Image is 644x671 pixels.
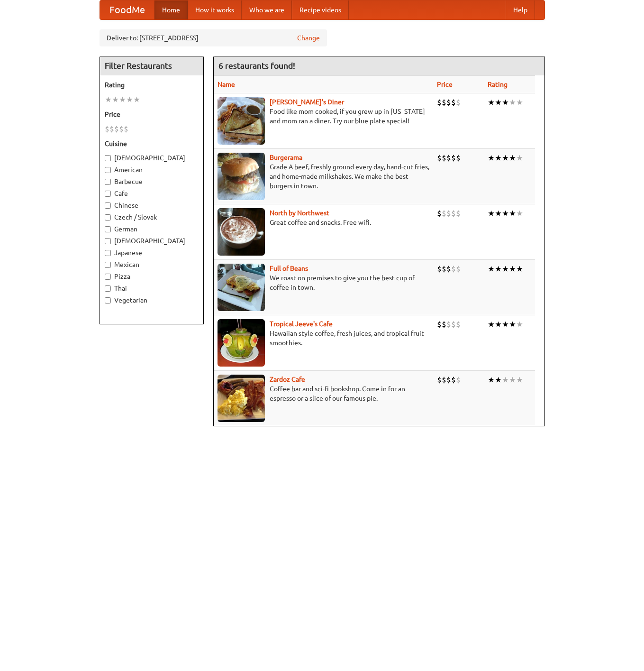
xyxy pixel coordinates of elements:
[437,153,442,163] li: $
[218,375,265,422] img: zardoz.jpg
[270,154,302,161] b: Burgerama
[488,97,495,108] li: ★
[446,375,451,385] li: $
[105,153,199,163] label: [DEMOGRAPHIC_DATA]
[109,124,114,134] li: $
[437,208,442,219] li: $
[446,97,451,108] li: $
[105,260,199,269] label: Mexican
[488,81,508,88] a: Rating
[105,250,111,256] input: Japanese
[456,375,461,385] li: $
[451,97,456,108] li: $
[446,264,451,274] li: $
[105,274,111,280] input: Pizza
[218,384,429,403] p: Coffee bar and sci-fi bookshop. Come in for an espresso or a slice of our famous pie.
[133,94,140,105] li: ★
[124,124,128,134] li: $
[488,153,495,163] li: ★
[218,329,429,348] p: Hawaiian style coffee, fresh juices, and tropical fruit smoothies.
[105,214,111,221] input: Czech / Slovak
[442,264,446,274] li: $
[509,264,516,274] li: ★
[502,319,509,330] li: ★
[509,375,516,385] li: ★
[442,319,446,330] li: $
[119,94,126,105] li: ★
[218,153,265,200] img: burgerama.jpg
[112,94,119,105] li: ★
[509,97,516,108] li: ★
[451,375,456,385] li: $
[105,295,199,305] label: Vegetarian
[154,0,188,19] a: Home
[516,264,523,274] li: ★
[437,264,442,274] li: $
[509,208,516,219] li: ★
[105,226,111,232] input: German
[437,81,453,88] a: Price
[218,218,429,227] p: Great coffee and snacks. Free wifi.
[456,319,461,330] li: $
[105,139,199,148] h5: Cuisine
[270,209,329,217] a: North by Northwest
[270,376,305,383] a: Zardoz Cafe
[495,97,502,108] li: ★
[105,284,199,293] label: Thai
[451,264,456,274] li: $
[114,124,119,134] li: $
[502,264,509,274] li: ★
[446,319,451,330] li: $
[516,319,523,330] li: ★
[270,98,344,106] a: [PERSON_NAME]'s Diner
[437,97,442,108] li: $
[105,179,111,185] input: Barbecue
[502,208,509,219] li: ★
[488,208,495,219] li: ★
[437,319,442,330] li: $
[516,97,523,108] li: ★
[516,375,523,385] li: ★
[218,107,429,126] p: Food like mom cooked, if you grew up in [US_STATE] and mom ran a diner. Try our blue plate special!
[105,262,111,268] input: Mexican
[506,0,535,19] a: Help
[105,189,199,198] label: Cafe
[442,97,446,108] li: $
[502,375,509,385] li: ★
[442,208,446,219] li: $
[218,273,429,292] p: We roast on premises to give you the best cup of coffee in town.
[105,297,111,303] input: Vegetarian
[488,319,495,330] li: ★
[451,319,456,330] li: $
[218,97,265,145] img: sallys.jpg
[218,162,429,191] p: Grade A beef, freshly ground every day, hand-cut fries, and home-made milkshakes. We make the bes...
[495,153,502,163] li: ★
[456,264,461,274] li: $
[105,285,111,292] input: Thai
[488,375,495,385] li: ★
[105,212,199,222] label: Czech / Slovak
[446,208,451,219] li: $
[270,265,308,272] a: Full of Beans
[218,208,265,256] img: north.jpg
[105,165,199,175] label: American
[502,97,509,108] li: ★
[495,319,502,330] li: ★
[105,124,109,134] li: $
[119,124,124,134] li: $
[105,177,199,186] label: Barbecue
[105,80,199,90] h5: Rating
[188,0,242,19] a: How it works
[292,0,349,19] a: Recipe videos
[105,110,199,119] h5: Price
[105,191,111,197] input: Cafe
[451,153,456,163] li: $
[270,320,333,328] a: Tropical Jeeve's Cafe
[442,375,446,385] li: $
[105,248,199,257] label: Japanese
[105,224,199,234] label: German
